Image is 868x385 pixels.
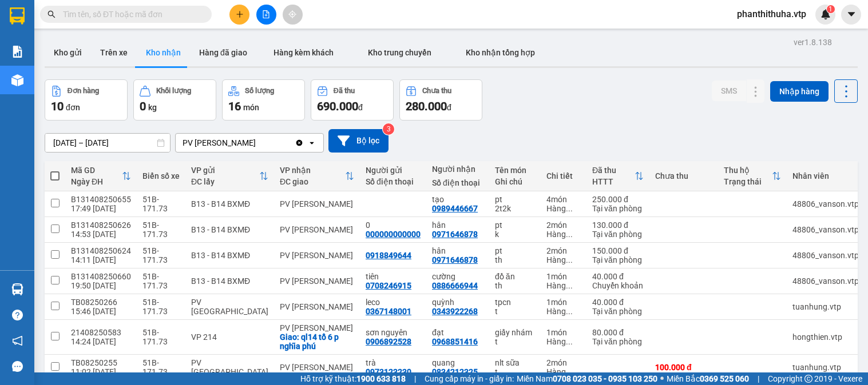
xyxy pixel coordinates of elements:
[432,246,483,255] div: hân
[495,177,535,186] div: Ghi chú
[222,79,305,121] button: Số lượng16món
[142,246,180,264] div: 51B-171.73
[71,281,131,290] div: 19:50 [DATE]
[366,272,421,281] div: tiên
[792,363,863,372] div: tuanhung.vtp
[191,177,259,186] div: ĐC lấy
[495,307,535,316] div: t
[432,337,478,346] div: 0968851416
[356,374,406,383] strong: 1900 633 818
[592,177,635,186] div: HTTT
[495,281,535,290] div: th
[274,161,360,191] th: Toggle SortBy
[311,79,394,121] button: Đã thu690.000đ
[65,161,137,191] th: Toggle SortBy
[47,10,56,18] span: search
[566,337,573,346] span: ...
[133,79,216,121] button: Khối lượng0kg
[12,310,23,320] span: question-circle
[546,195,581,204] div: 4 món
[280,177,345,186] div: ĐC giao
[45,79,128,121] button: Đơn hàng10đơn
[592,204,644,213] div: Tại văn phòng
[495,195,535,204] div: pt
[546,307,581,316] div: Hàng thông thường
[366,230,421,239] div: 000000000000
[546,272,581,281] div: 1 món
[792,332,863,342] div: hongthien.vtp
[432,307,478,316] div: 0343922268
[328,129,389,153] button: Bộ lọc
[495,337,535,346] div: t
[592,281,644,290] div: Chuyển khoản
[256,5,276,25] button: file-add
[804,375,812,383] span: copyright
[432,255,478,264] div: 0971646878
[71,195,131,204] div: B131408250655
[724,166,772,175] div: Thu hộ
[592,337,644,346] div: Tại văn phòng
[553,374,657,383] strong: 0708 023 035 - 0935 103 250
[295,138,304,147] svg: Clear value
[12,361,23,372] span: message
[140,99,146,113] span: 0
[368,48,431,57] span: Kho trung chuyển
[406,99,447,113] span: 280.000
[592,166,635,175] div: Đã thu
[432,298,483,307] div: quỳnh
[366,337,411,346] div: 0906892528
[592,307,644,316] div: Tại văn phòng
[274,48,334,57] span: Hàng kèm khách
[366,251,411,260] div: 0918849644
[366,166,421,175] div: Người gửi
[280,251,354,260] div: PV [PERSON_NAME]
[841,5,861,25] button: caret-down
[592,195,644,204] div: 250.000 đ
[712,81,746,101] button: SMS
[190,39,256,66] button: Hàng đã giao
[358,103,363,112] span: đ
[724,177,772,186] div: Trạng thái
[566,281,573,290] span: ...
[366,367,411,376] div: 0973123230
[334,87,355,95] div: Đã thu
[592,328,644,337] div: 80.000 đ
[137,39,190,66] button: Kho nhận
[592,220,644,230] div: 130.000 đ
[51,99,64,113] span: 10
[495,230,535,239] div: k
[366,281,411,290] div: 0708246915
[432,367,478,376] div: 0834212325
[829,5,833,13] span: 1
[366,307,411,316] div: 0367148001
[792,171,863,181] div: Nhân viên
[366,220,421,230] div: 0
[566,255,573,264] span: ...
[447,103,451,112] span: đ
[71,272,131,281] div: B131408250660
[495,255,535,264] div: th
[655,171,712,181] div: Chưa thu
[317,99,358,113] span: 690.000
[71,246,131,255] div: B131408250624
[142,298,180,316] div: 51B-171.73
[71,328,131,337] div: 21408250583
[280,332,354,351] div: Giao: ql14 tổ 6 p nghĩa phú
[142,195,180,213] div: 51B-171.73
[495,272,535,281] div: đồ ăn
[288,10,296,18] span: aim
[183,137,256,149] div: PV [PERSON_NAME]
[366,358,421,367] div: trà
[71,358,131,367] div: TB08250255
[185,161,274,191] th: Toggle SortBy
[10,7,25,25] img: logo-vxr
[432,220,483,230] div: hân
[546,230,581,239] div: Hàng thông thường
[495,367,535,376] div: t
[71,298,131,307] div: TB08250266
[45,134,170,152] input: Select a date range.
[792,276,863,286] div: 48806_vanson.vtp
[280,302,354,311] div: PV [PERSON_NAME]
[91,39,137,66] button: Trên xe
[71,307,131,316] div: 15:46 [DATE]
